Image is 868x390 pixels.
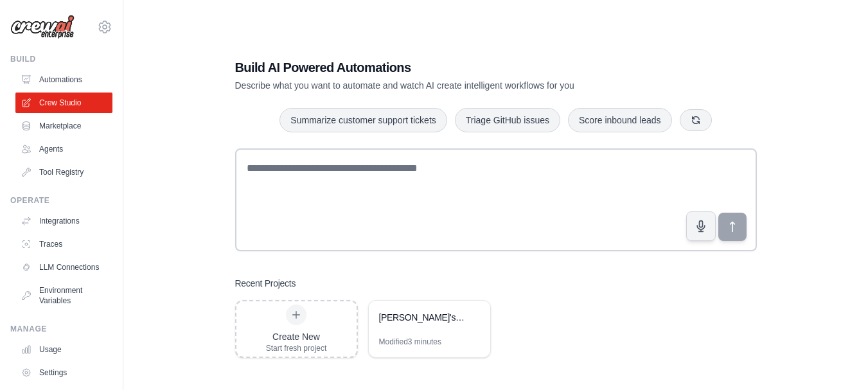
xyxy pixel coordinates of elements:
button: Summarize customer support tickets [279,108,447,132]
a: Crew Studio [15,93,112,113]
a: Usage [15,339,112,360]
a: Environment Variables [15,280,112,311]
div: Create New [266,330,327,343]
div: [PERSON_NAME]'s Outlook Email Assistant [379,311,467,324]
div: Modified 3 minutes [379,337,441,347]
button: Score inbound leads [568,108,672,132]
button: Get new suggestions [680,109,712,131]
h3: Recent Projects [235,277,296,290]
a: LLM Connections [15,257,112,278]
div: Operate [10,195,112,206]
div: Build [10,54,112,64]
h1: Build AI Powered Automations [235,58,667,76]
a: Tool Registry [15,162,112,182]
a: Integrations [15,211,112,231]
button: Click to speak your automation idea [686,211,716,241]
a: Traces [15,234,112,254]
div: Manage [10,324,112,334]
a: Agents [15,139,112,159]
a: Marketplace [15,116,112,136]
img: Logo [10,15,75,39]
p: Describe what you want to automate and watch AI create intelligent workflows for you [235,79,667,92]
button: Triage GitHub issues [455,108,560,132]
div: Start fresh project [266,343,327,353]
a: Automations [15,69,112,90]
a: Settings [15,362,112,383]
